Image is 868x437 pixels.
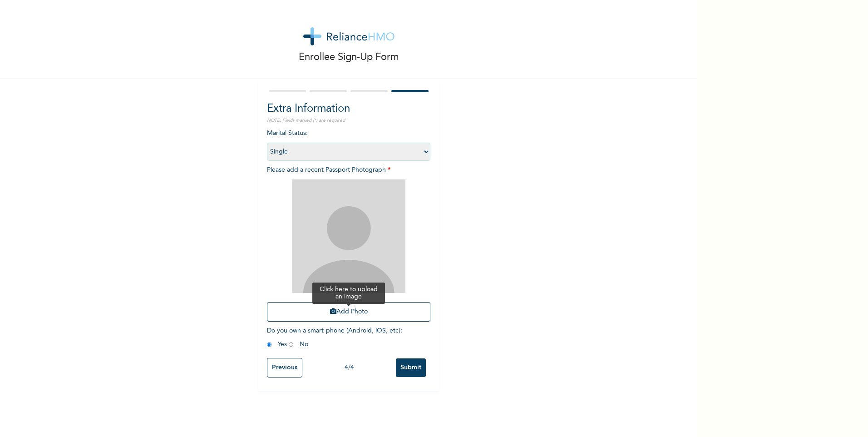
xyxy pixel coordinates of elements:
[396,358,426,377] input: Submit
[267,117,430,124] p: NOTE: Fields marked (*) are required
[267,130,430,155] span: Marital Status :
[267,358,302,377] input: Previous
[267,167,430,326] span: Please add a recent Passport Photograph
[302,363,396,372] div: 4 / 4
[267,302,430,322] button: Add Photo
[303,27,395,45] img: logo
[267,328,402,348] span: Do you own a smart-phone (Android, iOS, etc) : Yes No
[267,101,430,117] h2: Extra Information
[292,179,405,293] img: Crop
[299,50,399,65] p: Enrollee Sign-Up Form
